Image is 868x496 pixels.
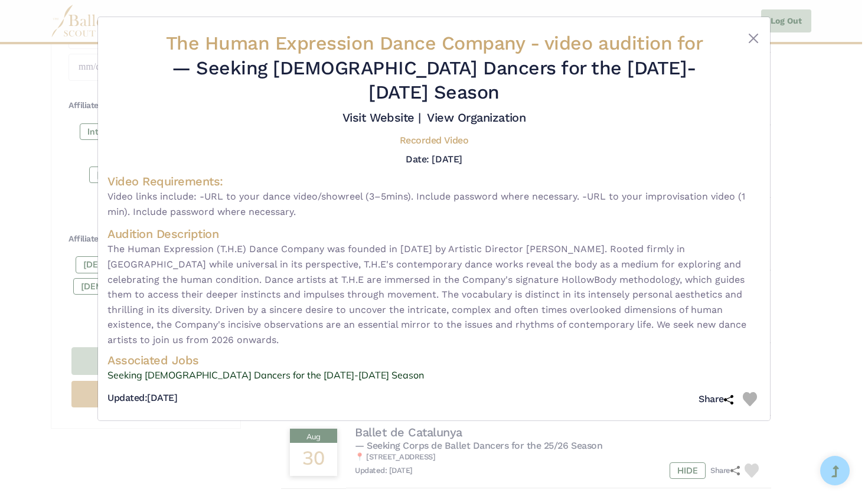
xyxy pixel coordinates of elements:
[544,32,702,54] span: video audition for
[406,154,462,165] h5: Date: [DATE]
[166,32,703,54] span: The Human Expression Dance Company -
[107,392,147,403] span: Updated:
[107,353,761,368] h4: Associated Jobs
[107,368,761,383] a: Seeking [DEMOGRAPHIC_DATA] Dancers for the [DATE]-[DATE] Season
[746,31,761,45] button: Close
[107,174,223,188] span: Video Requirements:
[172,57,696,104] span: — Seeking [DEMOGRAPHIC_DATA] Dancers for the [DATE]-[DATE] Season
[427,110,526,125] a: View Organization
[107,242,761,347] span: The Human Expression (T.H.E) Dance Company was founded in [DATE] by Artistic Director [PERSON_NAM...
[342,110,421,125] a: Visit Website |
[107,392,177,404] h5: [DATE]
[107,189,761,219] span: Video links include: -URL to your dance video/showreel (3–5mins). Include password where necessar...
[400,135,468,147] h5: Recorded Video
[699,393,733,406] h5: Share
[107,226,761,242] h4: Audition Description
